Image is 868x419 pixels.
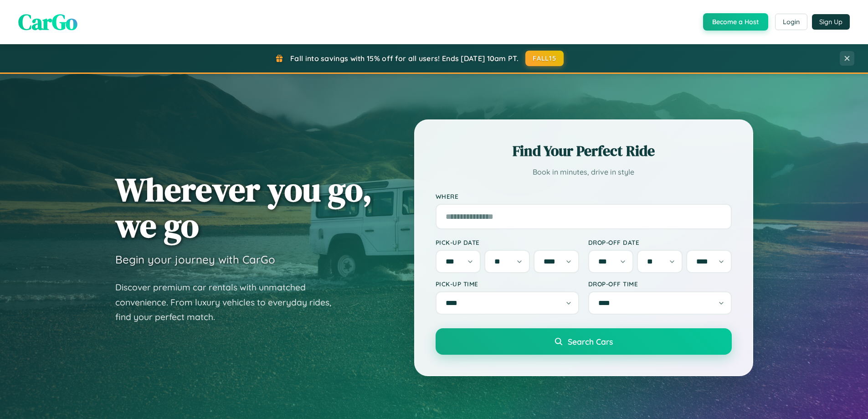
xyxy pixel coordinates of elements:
button: Search Cars [436,328,732,355]
h1: Wherever you go, we go [115,171,372,243]
button: Sign Up [812,14,850,30]
button: FALL15 [525,51,564,66]
label: Pick-up Time [436,280,579,288]
label: Drop-off Time [588,280,732,288]
h2: Find Your Perfect Ride [436,141,732,161]
h3: Begin your journey with CarGo [115,253,275,266]
label: Where [436,192,732,200]
label: Pick-up Date [436,238,579,246]
p: Discover premium car rentals with unmatched convenience. From luxury vehicles to everyday rides, ... [115,280,343,325]
span: Fall into savings with 15% off for all users! Ends [DATE] 10am PT. [290,54,519,63]
button: Login [775,14,807,30]
label: Drop-off Date [588,238,732,246]
span: Search Cars [568,336,613,347]
span: CarGo [18,7,77,37]
button: Become a Host [703,13,768,31]
p: Book in minutes, drive in style [436,166,732,179]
